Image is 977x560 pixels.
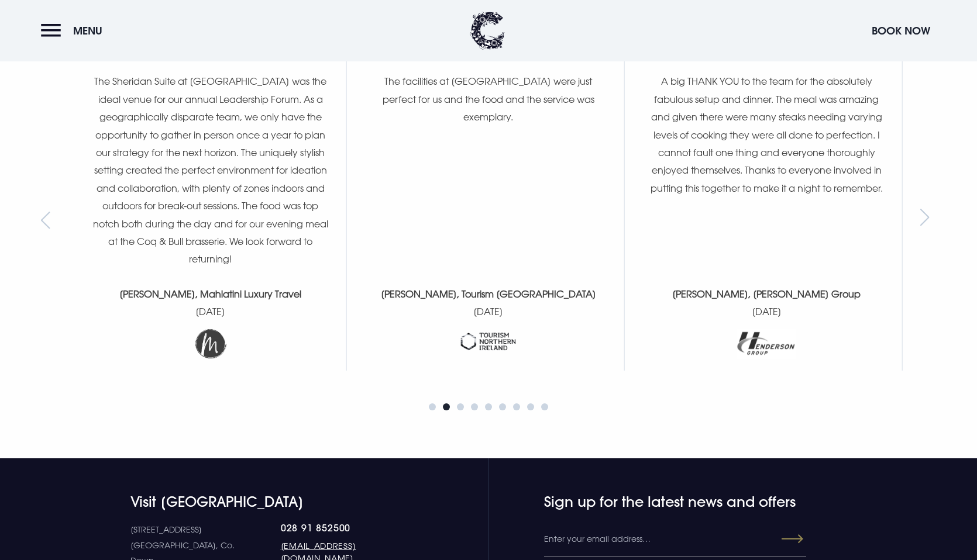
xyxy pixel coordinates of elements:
[41,212,57,229] div: Previous slide
[119,288,301,300] strong: [PERSON_NAME], Mahlatini Luxury Travel
[195,306,225,317] time: [DATE]
[473,306,503,317] time: [DATE]
[457,403,464,410] span: Go to slide 3
[92,72,329,268] p: The Sheridan Suite at [GEOGRAPHIC_DATA] was the ideal venue for our annual Leadership Forum. As a...
[73,24,102,37] span: Menu
[761,528,803,549] button: Submit
[381,288,596,300] strong: [PERSON_NAME], Tourism [GEOGRAPHIC_DATA]
[544,493,759,510] h4: Sign up for the latest news and offers
[672,288,861,300] strong: [PERSON_NAME], [PERSON_NAME] Group
[513,403,520,410] span: Go to slide 7
[541,403,548,410] span: Go to slide 9
[544,522,806,557] input: Enter your email address…
[370,72,607,126] p: The facilities at [GEOGRAPHIC_DATA] were just perfect for us and the food and the service was exe...
[499,403,506,410] span: Go to slide 6
[470,12,505,50] img: Clandeboye Lodge
[920,212,936,229] div: Next slide
[648,72,885,197] p: A big THANK YOU to the team for the absolutely fabulous setup and dinner. The meal was amazing an...
[41,18,108,43] button: Menu
[485,403,492,410] span: Go to slide 5
[527,403,534,410] span: Go to slide 8
[443,403,450,410] span: Go to slide 2
[471,403,478,410] span: Go to slide 4
[752,306,782,317] time: [DATE]
[429,403,436,410] span: Go to slide 1
[866,18,936,43] button: Book Now
[281,522,412,534] a: 028 91 852500
[130,493,413,510] h4: Visit [GEOGRAPHIC_DATA]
